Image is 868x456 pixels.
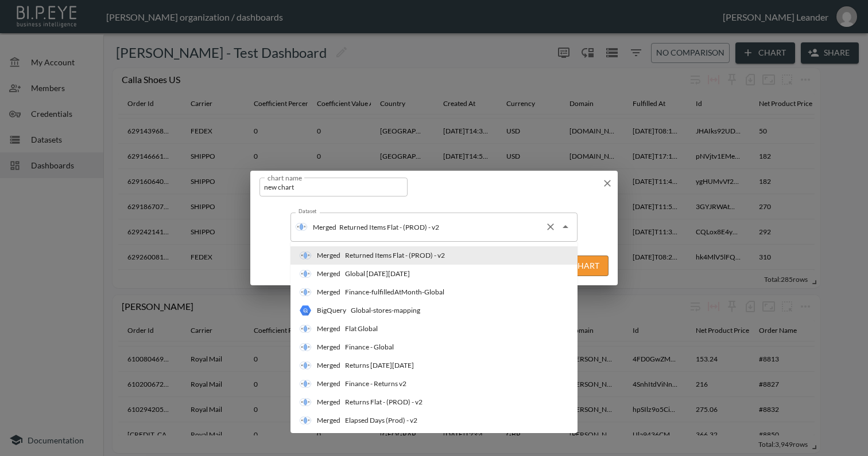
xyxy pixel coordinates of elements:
img: inner join icon [300,268,311,280]
input: chart name [259,178,408,196]
img: inner join icon [300,250,311,261]
img: inner join icon [300,341,311,353]
div: Global-stores-mapping [351,305,420,316]
p: Merged [317,342,340,352]
div: Finance - Returns v2 [345,379,406,389]
button: Clear [542,219,559,235]
p: Merged [317,250,340,261]
div: Elapsed Days (Prod) - v2 [345,415,417,426]
div: Protect v1 black friday [300,433,433,445]
p: Merged [317,397,340,407]
img: inner join icon [300,415,311,426]
p: Merged [317,324,340,334]
p: Merged [317,415,340,426]
p: Merged [317,379,340,389]
div: Returns Flat - (PROD) - v2 [300,396,423,408]
img: postgres icon [300,433,311,445]
div: Returns Black Friday [300,360,414,371]
p: BigQuery [317,305,346,316]
div: Returned Items Flat - (PROD) - v2 [300,250,445,261]
div: Returns [DATE][DATE] [345,360,414,371]
p: Merged [317,269,340,279]
div: Finance - Global [345,342,394,352]
p: Merged [317,287,340,297]
div: Returns Flat - (PROD) - v2 [345,397,423,407]
img: inner join icon [300,360,311,371]
div: Returned Items Flat - (PROD) - v2 [345,250,445,261]
input: Select dataset [336,218,540,236]
div: Global [DATE][DATE] [345,269,410,279]
div: Finance-fulfilledAtMonth-Global [345,287,444,297]
img: inner join icon [300,396,311,408]
div: Elapsed Days (Prod) - v2 [300,415,417,426]
div: Finance - Returns v2 [300,378,406,390]
div: Flat Global [345,324,378,334]
img: big query icon [300,305,311,316]
label: Dataset [299,207,317,215]
img: inner join icon [300,378,311,390]
img: inner join icon [300,323,311,335]
p: Merged [317,360,340,371]
img: inner join icon [300,286,311,298]
div: Global-stores-mapping [300,305,420,316]
div: Finance - Global [300,341,394,353]
div: Finance-fulfilledAtMonth-Global [300,286,444,298]
img: inner join icon [296,221,307,233]
p: Merged [313,222,336,232]
div: Flat Global [300,323,378,335]
button: Close [557,219,573,235]
label: chart name [268,172,303,182]
div: Global black friday [300,268,410,280]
